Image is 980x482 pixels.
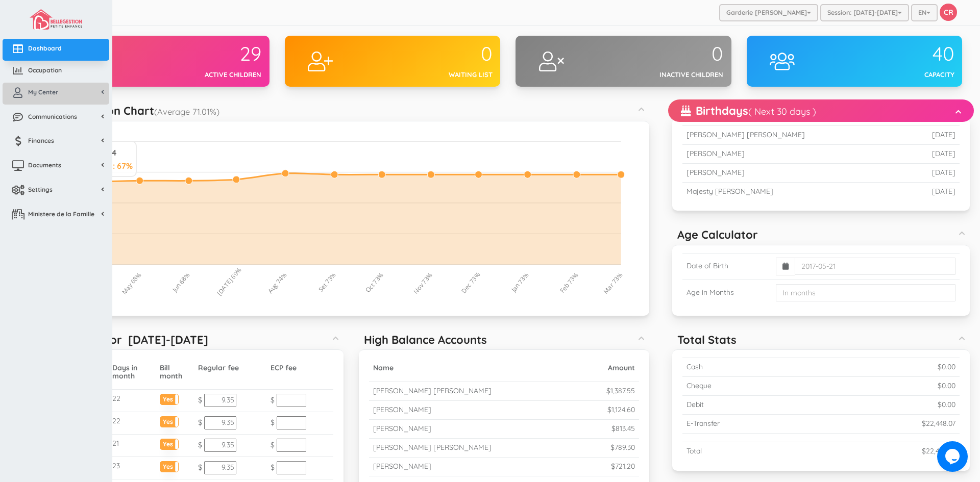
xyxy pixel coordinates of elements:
small: $721.20 [611,462,635,471]
a: Settings [3,180,109,202]
td: 22 [108,412,156,435]
tspan: Oct 73% [363,271,385,294]
tspan: Dec 73% [459,270,482,295]
div: 29 [133,43,262,65]
small: $789.30 [610,443,635,452]
div: Inactive children [595,70,724,80]
tspan: Aug 74% [266,271,289,295]
td: Debit [682,395,820,414]
td: Cash [682,358,820,376]
span: $ [198,440,202,449]
td: E-Transfer [682,414,820,433]
img: image [30,9,82,30]
span: Documents [28,161,61,169]
span: My Center [28,88,58,96]
td: [DATE] [904,182,960,200]
span: Occupation [28,66,62,74]
span: Communications [28,112,77,121]
h5: Age Calculator [677,229,758,241]
span: Dashboard [28,44,62,53]
tspan: Nov 73% [411,271,434,295]
td: [DATE] [904,125,960,144]
small: ( Next 30 days ) [748,106,816,117]
input: In months [776,284,955,301]
h5: Regular fee [198,364,262,372]
span: $ [271,418,275,427]
div: 0 [364,43,493,65]
tspan: May 68% [120,271,143,296]
td: [DATE] [904,163,960,182]
div: 40 [826,43,954,65]
small: [PERSON_NAME] [PERSON_NAME] [373,386,492,395]
a: My Center [3,83,109,105]
td: Cheque [682,376,820,395]
tspan: Feb 73% [558,271,580,295]
label: Yes [160,439,179,447]
span: $ [198,463,202,472]
h5: Name [373,364,574,372]
a: Communications [3,107,109,129]
small: [PERSON_NAME] [373,424,431,433]
td: [DATE] [904,144,960,163]
h5: High Balance Accounts [364,334,487,346]
input: 2017-05-21 [795,258,955,275]
small: [PERSON_NAME] [PERSON_NAME] [373,443,492,452]
small: $813.45 [611,424,635,433]
small: [PERSON_NAME] [373,462,431,471]
h5: Birthdays [681,105,816,117]
td: 21 [108,435,156,457]
h5: Bill month [160,364,190,380]
span: $ [198,395,202,404]
td: [PERSON_NAME] [682,163,904,182]
td: 23 [108,457,156,479]
span: Settings [28,185,53,194]
td: $22,448.07 [820,414,960,433]
td: $0.00 [820,376,960,395]
small: $1,387.55 [606,386,635,395]
tspan: Mar 73% [601,271,624,296]
label: Yes [160,462,179,469]
td: [PERSON_NAME] [PERSON_NAME] [682,125,904,144]
label: Yes [160,394,179,402]
small: [PERSON_NAME] [373,405,431,414]
h5: Total Stats [677,334,737,346]
td: 22 [108,390,156,412]
td: $0.00 [820,358,960,376]
td: Date of Birth [682,253,772,280]
span: $ [271,463,275,472]
span: Ministere de la Famille [28,210,94,218]
h5: Amount [582,364,635,372]
span: $ [198,418,202,427]
a: Finances [3,131,109,153]
label: Yes [160,417,179,424]
td: Majesty [PERSON_NAME] [682,182,904,200]
h5: Occupation Chart [59,105,219,117]
tspan: Jun 68% [170,271,191,294]
iframe: chat widget [937,441,970,472]
h5: Days in month [112,364,152,380]
td: Age in Months [682,280,772,306]
small: $1,124.60 [607,405,635,414]
td: $22,448.07 [820,442,960,460]
span: $ [271,440,275,449]
tspan: Set 73% [316,271,338,294]
div: Waiting list [364,70,493,80]
h5: ECP fee [271,364,329,372]
td: [PERSON_NAME] [682,144,904,163]
a: Documents [3,156,109,177]
a: Ministere de la Famille [3,205,109,226]
a: Occupation [3,61,109,83]
tspan: Jan 73% [509,271,530,294]
div: 0 [595,43,724,65]
div: Active children [133,70,262,80]
div: Capacity [826,70,954,80]
tspan: [DATE] 69% [215,266,243,297]
a: Dashboard [3,39,109,61]
span: Finances [28,136,54,145]
td: $0.00 [820,395,960,414]
td: Total [682,442,820,460]
span: $ [271,395,275,404]
h5: Invoices for [DATE]-[DATE] [59,334,208,346]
